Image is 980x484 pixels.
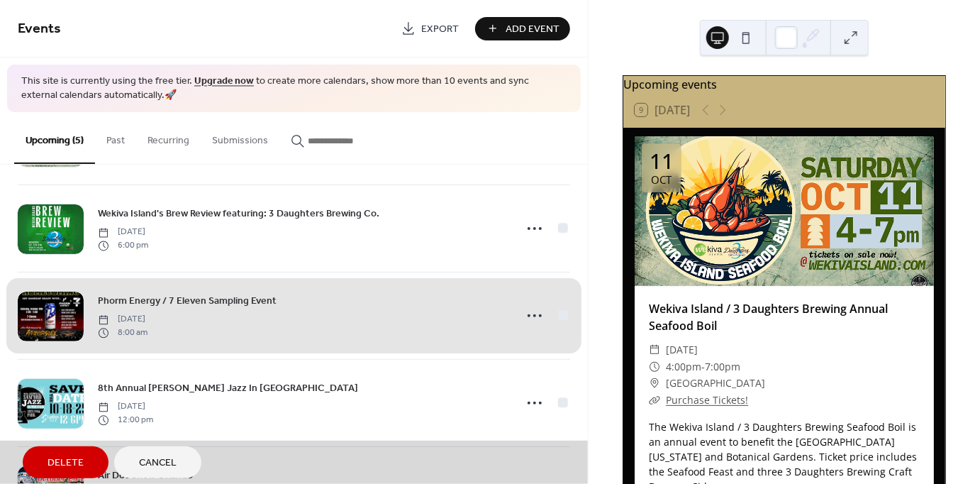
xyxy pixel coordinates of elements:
div: Upcoming events [623,76,945,93]
button: Cancel [114,446,201,478]
span: This site is currently using the free tier. to create more calendars, show more than 10 events an... [21,75,567,103]
div: ​ [649,341,660,358]
div: Oct [651,175,672,185]
a: Purchase Tickets! [666,393,748,407]
button: Submissions [201,112,279,163]
a: Upgrade now [194,72,254,92]
span: 7:00pm [705,358,740,375]
span: Events [18,16,61,43]
span: Cancel [139,456,177,471]
div: ​ [649,392,660,409]
span: - [701,358,705,375]
span: Add Event [506,22,559,37]
div: ​ [649,375,660,392]
div: 11 [650,150,674,172]
button: Recurring [136,112,201,163]
span: 4:00pm [666,358,701,375]
button: Add Event [475,17,570,40]
span: [DATE] [666,341,698,358]
a: Wekiva Island / 3 Daughters Brewing Annual Seafood Boil [649,301,888,334]
a: Export [391,17,469,40]
span: [GEOGRAPHIC_DATA] [666,375,765,392]
button: Delete [23,446,108,478]
span: Delete [48,456,84,471]
button: Past [95,112,136,163]
button: Upcoming (5) [14,112,95,164]
div: ​ [649,358,660,375]
span: Export [421,22,459,37]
